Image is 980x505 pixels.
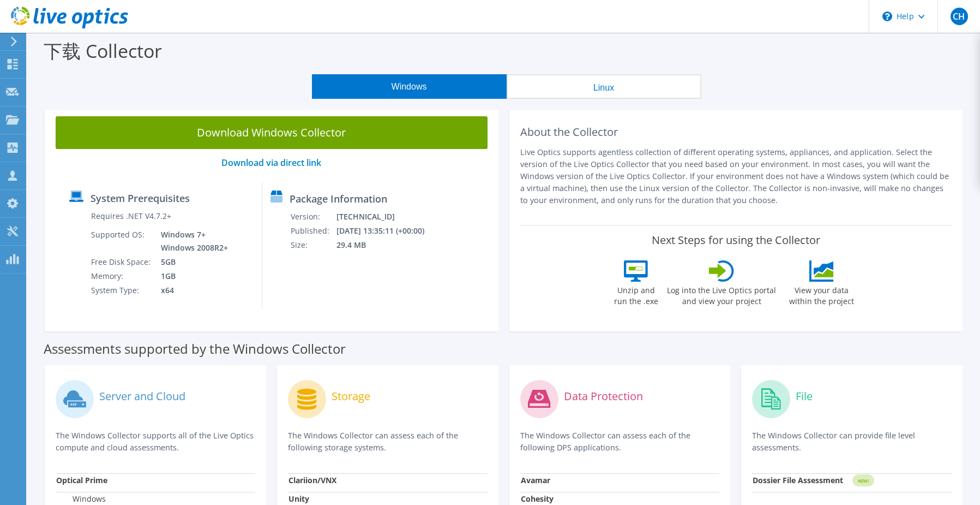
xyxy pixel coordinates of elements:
[520,126,952,139] h2: About the Collector
[91,228,153,255] td: Supported OS:
[796,391,813,402] label: File
[652,234,820,247] label: Next Steps for using the Collector
[153,255,230,269] td: 5GB
[153,283,230,298] td: x64
[521,494,554,504] strong: Cohesity
[336,224,438,238] td: [DATE] 13:35:11 (+00:00)
[332,391,370,402] label: Storage
[288,494,309,504] strong: Unity
[782,282,861,307] label: View your data within the project
[91,193,190,204] label: System Prerequisites
[858,478,869,484] tspan: NEW!
[666,282,777,307] label: Log into the Live Optics portal and view your project
[91,255,153,269] td: Free Disk Space:
[91,211,171,222] label: Requires .NET V4.7.2+
[520,146,952,206] p: Live Optics supports agentless collection of different operating systems, appliances, and applica...
[56,116,488,149] a: Download Windows Collector
[611,282,661,307] label: Unzip and run the .exe
[91,283,153,298] td: System Type:
[153,228,230,255] td: Windows 7+ Windows 2008R2+
[336,238,438,252] td: 29.4 MB
[56,475,107,485] strong: Optical Prime
[288,430,488,454] p: The Windows Collector can assess each of the following storage systems.
[951,8,968,25] span: CH
[221,157,321,169] a: Download via direct link
[564,391,643,402] label: Data Protection
[44,343,346,354] label: Assessments supported by the Windows Collector
[56,430,255,454] p: The Windows Collector supports all of the Live Optics compute and cloud assessments.
[520,430,720,454] p: The Windows Collector can assess each of the following DPS applications.
[290,238,336,252] td: Size:
[507,74,701,99] button: Linux
[312,74,507,99] button: Windows
[290,193,387,204] label: Package Information
[752,430,952,454] p: The Windows Collector can provide file level assessments.
[882,11,892,21] svg: \n
[290,224,336,238] td: Published:
[753,475,843,485] strong: Dossier File Assessment
[153,269,230,283] td: 1GB
[44,38,162,63] label: 下载 Collector
[91,269,153,283] td: Memory:
[99,391,185,402] label: Server and Cloud
[56,494,106,504] label: Windows
[336,210,438,224] td: [TECHNICAL_ID]
[290,210,336,224] td: Version:
[521,475,550,485] strong: Avamar
[288,475,336,485] strong: Clariion/VNX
